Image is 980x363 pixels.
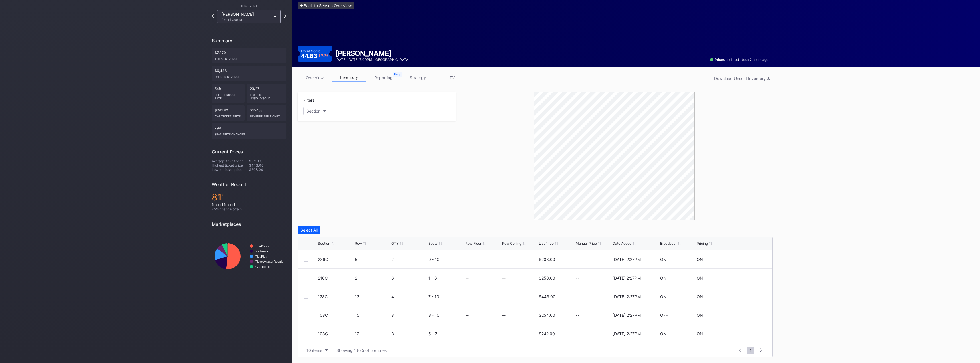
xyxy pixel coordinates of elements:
div: seat price changes [215,130,283,136]
div: OFF [660,313,668,318]
a: inventory [332,73,366,82]
div: -- [465,313,469,318]
div: [DATE] [DATE] 7:00PM | [GEOGRAPHIC_DATA] [335,57,409,62]
div: -- [465,257,469,262]
div: Highest ticket price [212,163,249,167]
div: -- [576,294,611,299]
div: 81 [212,192,286,203]
div: -- [576,313,611,318]
text: Gametime [255,265,270,268]
div: 3.3 % [321,54,328,57]
div: 8 [391,313,427,318]
svg: Chart title [212,231,286,281]
div: ON [697,331,703,336]
div: 15 [355,313,390,318]
div: ON [697,313,703,318]
div: Manual Price [576,241,597,246]
div: Filters [303,98,450,103]
div: $203.00 [539,257,555,262]
div: ON [660,276,666,280]
div: Row Floor [465,241,481,246]
div: 3 - 10 [428,313,464,318]
button: Download Unsold Inventory [711,75,773,82]
div: 3 [391,331,427,336]
div: Prices updated about 2 hours ago [710,57,768,62]
div: Showing 1 to 5 of 5 entries [336,348,387,353]
div: 4 [391,294,427,299]
div: Unsold Revenue [215,73,283,79]
div: Tickets Unsold/Sold [250,91,284,100]
div: 23/27 [247,84,286,103]
div: $242.00 [539,331,555,336]
div: 12 [355,331,390,336]
div: Revenue per ticket [250,112,284,118]
div: $203.00 [249,167,286,172]
div: -- [465,331,469,336]
div: 54% [212,84,245,103]
div: [DATE] 2:27PM [613,257,641,262]
div: 210C [318,276,353,280]
div: 128C [318,294,353,299]
div: $250.00 [539,276,555,280]
div: Lowest ticket price [212,167,249,172]
a: overview [298,73,332,82]
a: strategy [401,73,435,82]
div: -- [502,331,506,336]
div: 6 [391,276,427,280]
div: 108C [318,313,353,318]
div: Broadcast [660,241,676,246]
div: QTY [391,241,399,246]
div: $7,879 [212,48,286,63]
div: ON [697,294,703,299]
div: ON [660,294,666,299]
div: -- [502,294,506,299]
div: Weather Report [212,182,286,187]
div: Section [306,109,320,113]
div: [PERSON_NAME] [221,12,271,21]
button: Section [303,107,329,115]
div: -- [576,276,611,280]
text: StubHub [255,250,268,253]
div: Download Unsold Inventory [714,76,770,81]
div: Date Added [613,241,631,246]
div: 13 [355,294,390,299]
div: Total Revenue [215,55,283,61]
div: [DATE] [DATE] [212,203,286,207]
div: $443.00 [249,163,286,167]
div: 5 - 7 [428,331,464,336]
div: Sell Through Rate [215,91,242,100]
a: reporting [366,73,401,82]
div: Seats [428,241,437,246]
div: 2 [391,257,427,262]
div: $279.83 [249,159,286,163]
div: 2 [355,276,390,280]
div: 44.83 [301,53,329,59]
div: This Event [212,4,286,7]
div: -- [502,257,506,262]
div: Avg ticket price [215,112,242,118]
div: [DATE] 2:27PM [613,313,641,318]
div: 799 [212,123,286,139]
button: 10 items [304,346,331,354]
span: ℉ [222,192,231,203]
div: Section [318,241,330,246]
div: 1 - 6 [428,276,464,280]
div: Row Ceiling [502,241,521,246]
span: 1 [747,347,754,354]
div: 108C [318,331,353,336]
div: Row [355,241,362,246]
div: List Price [539,241,554,246]
div: $291.82 [212,105,245,121]
div: $157.58 [247,105,286,121]
div: Current Prices [212,149,286,155]
div: [DATE] 2:27PM [613,276,641,280]
div: -- [576,257,611,262]
div: -- [576,331,611,336]
a: TV [435,73,469,82]
div: Summary [212,38,286,43]
div: 5 [355,257,390,262]
text: TicketMasterResale [255,260,283,263]
div: $6,436 [212,66,286,81]
div: ON [697,276,703,280]
div: 236C [318,257,353,262]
